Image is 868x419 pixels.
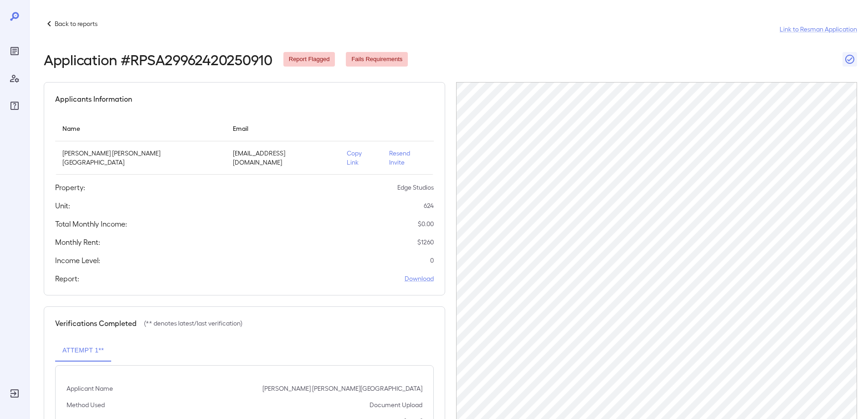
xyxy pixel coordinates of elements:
[55,273,79,284] h5: Report:
[55,115,434,175] table: simple table
[842,52,857,67] button: Close Report
[424,201,434,210] p: 624
[55,19,98,28] p: Back to reports
[418,219,434,228] p: $ 0.00
[55,200,70,211] h5: Unit:
[67,400,105,409] p: Method Used
[55,237,100,248] h5: Monthly Rent:
[430,256,434,265] p: 0
[262,384,422,393] p: [PERSON_NAME] [PERSON_NAME][GEOGRAPHIC_DATA]
[55,115,226,141] th: Name
[389,149,426,167] p: Resend Invite
[226,115,339,141] th: Email
[55,93,132,104] h5: Applicants Information
[7,98,22,113] div: FAQ
[55,218,127,229] h5: Total Monthly Income:
[7,71,22,86] div: Manage Users
[44,51,272,67] h2: Application # RPSA29962420250910
[417,238,434,247] p: $ 1260
[55,340,111,362] button: Attempt 1**
[55,255,100,266] h5: Income Level:
[144,319,242,328] p: (** denotes latest/last verification)
[7,44,22,58] div: Reports
[7,386,22,401] div: Log Out
[397,183,434,192] p: Edge Studios
[346,55,408,64] span: Fails Requirements
[55,318,137,329] h5: Verifications Completed
[67,384,113,393] p: Applicant Name
[347,149,375,167] p: Copy Link
[233,149,332,167] p: [EMAIL_ADDRESS][DOMAIN_NAME]
[405,274,434,283] a: Download
[55,182,85,193] h5: Property:
[62,149,218,167] p: [PERSON_NAME] [PERSON_NAME][GEOGRAPHIC_DATA]
[370,400,422,409] p: Document Upload
[780,25,857,34] a: Link to Resman Application
[283,55,335,64] span: Report Flagged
